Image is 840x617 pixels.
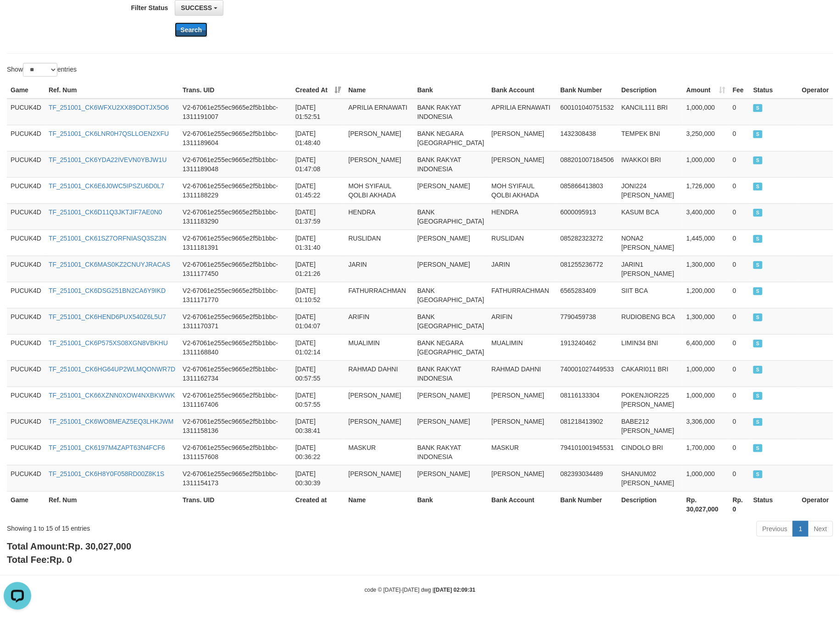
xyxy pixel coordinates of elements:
[7,413,45,439] td: PUCUK4D
[414,99,488,125] td: BANK RAKYAT INDONESIA
[7,308,45,334] td: PUCUK4D
[753,287,762,295] span: SUCCESS
[49,104,169,111] a: TF_251001_CK6WFXU2XX89DOTJX5O6
[683,465,729,491] td: 1,000,000
[488,334,556,360] td: MUALIMIN
[179,308,292,334] td: V2-67061e255ec9665e2f5b1bbc-1311170371
[292,439,345,465] td: [DATE] 00:36:22
[683,334,729,360] td: 6,400,000
[345,413,413,439] td: [PERSON_NAME]
[488,151,556,177] td: [PERSON_NAME]
[292,256,345,282] td: [DATE] 01:21:26
[753,418,762,426] span: SUCCESS
[683,99,729,125] td: 1,000,000
[179,439,292,465] td: V2-67061e255ec9665e2f5b1bbc-1311157608
[683,230,729,256] td: 1,445,000
[49,339,168,347] a: TF_251001_CK6P575XS08XGN8VBKHU
[750,491,798,517] th: Status
[49,444,165,451] a: TF_251001_CK6197M4ZAPT63N4FCF6
[345,465,413,491] td: [PERSON_NAME]
[292,203,345,230] td: [DATE] 01:37:59
[179,203,292,230] td: V2-67061e255ec9665e2f5b1bbc-1311183290
[292,334,345,360] td: [DATE] 01:02:14
[729,282,750,308] td: 0
[618,99,683,125] td: KANCIL111 BRI
[345,360,413,387] td: RAHMAD DAHNI
[618,125,683,151] td: TEMPEK BNI
[49,287,166,294] a: TF_251001_CK6DSG251BN2CA6Y9IKD
[488,413,556,439] td: [PERSON_NAME]
[23,63,57,77] select: Showentries
[557,465,618,491] td: 082393034489
[683,82,729,99] th: Amount: activate to sort column ascending
[345,439,413,465] td: MASKUR
[729,82,750,99] th: Fee
[179,360,292,387] td: V2-67061e255ec9665e2f5b1bbc-1311162734
[729,151,750,177] td: 0
[179,413,292,439] td: V2-67061e255ec9665e2f5b1bbc-1311158136
[345,230,413,256] td: RUSLIDAN
[179,230,292,256] td: V2-67061e255ec9665e2f5b1bbc-1311181391
[7,177,45,203] td: PUCUK4D
[753,340,762,348] span: SUCCESS
[292,387,345,413] td: [DATE] 00:57:55
[729,360,750,387] td: 0
[414,203,488,230] td: BANK [GEOGRAPHIC_DATA]
[753,209,762,217] span: SUCCESS
[729,387,750,413] td: 0
[557,177,618,203] td: 085866413803
[618,82,683,99] th: Description
[7,491,45,517] th: Game
[557,230,618,256] td: 085282323272
[179,334,292,360] td: V2-67061e255ec9665e2f5b1bbc-1311168840
[50,555,72,565] span: Rp. 0
[729,439,750,465] td: 0
[292,82,345,99] th: Created At: activate to sort column ascending
[7,520,343,533] div: Showing 1 to 15 of 15 entries
[798,82,833,99] th: Operator
[618,177,683,203] td: JONI224 [PERSON_NAME]
[488,125,556,151] td: [PERSON_NAME]
[750,82,798,99] th: Status
[414,230,488,256] td: [PERSON_NAME]
[557,203,618,230] td: 6000095913
[7,63,77,77] label: Show entries
[179,256,292,282] td: V2-67061e255ec9665e2f5b1bbc-1311177450
[345,282,413,308] td: FATHURRACHMAN
[7,203,45,230] td: PUCUK4D
[753,157,762,164] span: SUCCESS
[557,151,618,177] td: 088201007184506
[683,125,729,151] td: 3,250,000
[488,308,556,334] td: ARIFIN
[345,387,413,413] td: [PERSON_NAME]
[753,183,762,191] span: SUCCESS
[179,151,292,177] td: V2-67061e255ec9665e2f5b1bbc-1311189048
[49,418,173,425] a: TF_251001_CK6WO8MEAZ5EQ3LHKJWM
[414,308,488,334] td: BANK [GEOGRAPHIC_DATA]
[729,125,750,151] td: 0
[683,308,729,334] td: 1,300,000
[753,104,762,112] span: SUCCESS
[488,82,556,99] th: Bank Account
[49,313,166,320] a: TF_251001_CK6HEND6PUX540Z6L5U7
[414,439,488,465] td: BANK RAKYAT INDONESIA
[414,413,488,439] td: [PERSON_NAME]
[557,99,618,125] td: 600101040751532
[729,491,750,517] th: Rp. 0
[7,334,45,360] td: PUCUK4D
[414,282,488,308] td: BANK [GEOGRAPHIC_DATA]
[45,82,179,99] th: Ref. Num
[618,151,683,177] td: IWAKKOI BRI
[345,99,413,125] td: APRILIA ERNAWATI
[7,99,45,125] td: PUCUK4D
[729,308,750,334] td: 0
[753,235,762,243] span: SUCCESS
[345,177,413,203] td: MOH SYIFAUL QOLBI AKHADA
[488,465,556,491] td: [PERSON_NAME]
[488,203,556,230] td: HENDRA
[345,203,413,230] td: HENDRA
[292,360,345,387] td: [DATE] 00:57:55
[618,465,683,491] td: SHANUM02 [PERSON_NAME]
[181,4,212,11] span: SUCCESS
[757,521,793,537] a: Previous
